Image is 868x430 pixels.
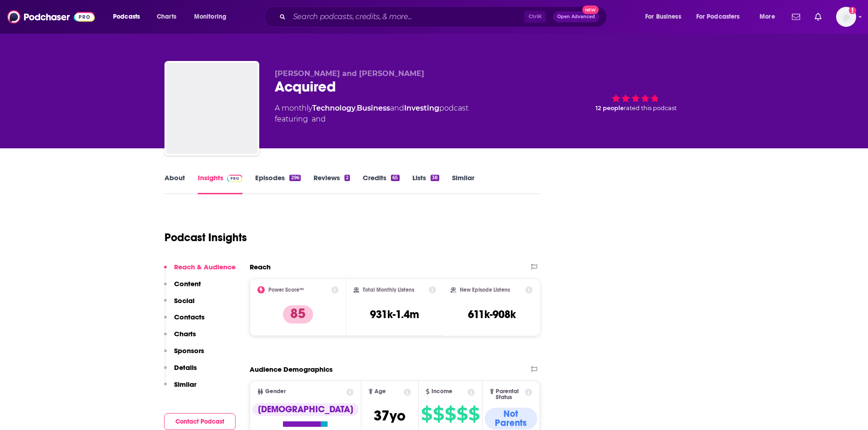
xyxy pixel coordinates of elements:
span: Open Advanced [557,15,595,19]
button: Details [164,363,197,380]
span: More [760,10,775,23]
span: 37 yo [374,407,406,425]
button: Sponsors [164,346,204,363]
span: , [355,104,357,112]
button: Open AdvancedNew [553,11,599,22]
span: $ [468,407,479,421]
span: Parental Status [496,389,524,400]
span: $ [421,407,432,421]
p: Content [174,279,201,288]
span: 12 people [596,105,624,111]
span: For Business [645,10,681,23]
span: Charts [157,10,176,23]
a: About [164,173,185,194]
button: Charts [164,329,196,346]
div: A monthly podcast [275,103,468,125]
a: Show notifications dropdown [811,9,825,25]
h3: 611k-908k [468,308,516,321]
a: Lists38 [412,173,439,194]
div: 296 [289,175,300,181]
button: Reach & Audience [164,263,236,279]
a: Episodes296 [255,173,300,194]
span: $ [457,407,467,421]
span: Podcasts [113,10,140,23]
span: For Podcasters [696,10,740,23]
button: Social [164,296,195,313]
span: Logged in as tessvanden [836,7,856,27]
p: Charts [174,329,196,338]
span: [PERSON_NAME] and [PERSON_NAME] [275,69,424,78]
span: and [390,104,404,112]
div: 12 peoplerated this podcast [567,69,704,126]
div: 2 [344,175,350,181]
p: 85 [283,305,313,324]
a: Reviews2 [313,173,350,194]
p: Reach & Audience [174,263,236,271]
img: User Profile [836,7,856,27]
button: open menu [690,10,753,24]
div: [DEMOGRAPHIC_DATA] [252,403,359,416]
h1: Podcast Insights [164,231,247,244]
span: featuring [275,114,468,125]
p: Contacts [174,313,205,321]
h2: New Episode Listens [460,287,510,293]
span: $ [433,407,444,421]
p: Details [174,363,197,372]
button: Contacts [164,313,205,329]
span: Income [431,389,452,395]
span: $ [445,407,456,421]
button: Content [164,279,201,296]
a: Business [357,104,390,112]
input: Search podcasts, credits, & more... [289,10,524,24]
span: and [312,114,326,125]
div: Not Parents [485,408,538,430]
h2: Power Score™ [268,287,304,293]
h2: Reach [250,263,271,271]
span: Age [375,389,386,395]
span: New [582,5,599,14]
p: Social [174,296,195,305]
p: Sponsors [174,346,204,355]
button: open menu [188,10,238,24]
button: Contact Podcast [164,413,236,430]
a: InsightsPodchaser Pro [198,173,243,194]
a: Investing [404,104,439,112]
img: Podchaser - Follow, Share and Rate Podcasts [7,8,95,25]
a: Charts [151,10,182,24]
a: Show notifications dropdown [788,9,804,25]
a: Credits65 [363,173,399,194]
span: rated this podcast [624,105,677,111]
button: open menu [753,10,786,24]
button: open menu [639,10,693,24]
h2: Audience Demographics [250,365,333,374]
span: Ctrl K [524,11,546,23]
button: Show profile menu [836,7,856,27]
span: Gender [265,389,286,395]
svg: Add a profile image [849,7,856,14]
a: Similar [452,173,474,194]
img: Podchaser Pro [227,175,243,182]
p: Similar [174,380,196,389]
h3: 931k-1.4m [370,308,419,321]
h2: Total Monthly Listens [363,287,414,293]
div: Search podcasts, credits, & more... [273,6,616,27]
button: Similar [164,380,196,397]
div: 38 [431,175,439,181]
a: Technology [312,104,355,112]
span: Monitoring [194,10,226,23]
div: 65 [391,175,399,181]
button: open menu [107,10,152,24]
